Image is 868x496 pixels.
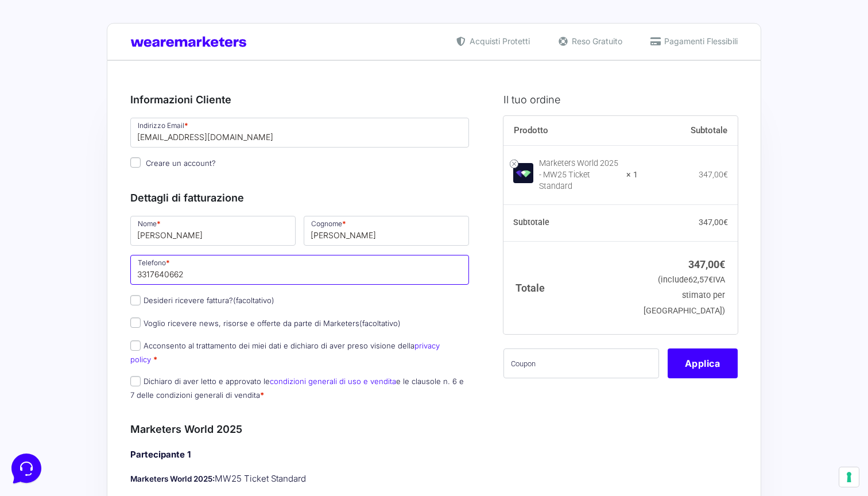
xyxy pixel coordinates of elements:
[130,118,469,148] input: Indirizzo Email *
[513,163,533,183] img: Marketers World 2025 - MW25 Ticket Standard
[55,64,78,87] img: dark
[699,218,728,227] bdi: 347,00
[130,340,141,351] input: Acconsento al trattamento dei miei dati e dichiaro di aver preso visione dellaprivacy policy
[146,158,216,168] span: Creare un account?
[37,64,60,87] img: dark
[719,258,725,270] span: €
[26,167,188,179] input: Cerca un articolo...
[122,142,211,152] a: Apri Centro Assistenza
[467,35,530,47] span: Acquisti Protetti
[130,255,469,285] input: Telefono *
[99,385,130,395] p: Messaggi
[130,421,469,437] h3: Marketers World 2025
[569,35,622,47] span: Reso Gratuito
[723,170,728,179] span: €
[688,258,725,270] bdi: 347,00
[233,296,274,305] span: (facoltativo)
[668,348,738,378] button: Applica
[130,295,141,305] input: Desideri ricevere fattura?(facoltativo)
[75,103,169,113] span: Inizia una conversazione
[626,169,638,181] strong: × 1
[723,218,728,227] span: €
[539,158,619,192] div: Marketers World 2025 - MW25 Ticket Standard
[130,319,401,328] label: Voglio ricevere news, risorse e offerte da parte di Marketers
[130,377,464,399] label: Dichiaro di aver letto e approvato le e le clausole n. 6 e 7 delle condizioni generali di vendita
[503,241,638,334] th: Totale
[130,157,141,168] input: Creare un account?
[270,377,396,386] a: condizioni generali di uso e vendita
[130,341,440,363] label: Acconsento al trattamento dei miei dati e dichiaro di aver preso visione della
[130,376,141,386] input: Dichiaro di aver letto e approvato lecondizioni generali di uso e venditae le clausole n. 6 e 7 d...
[9,9,193,28] h2: Ciao da Marketers 👋
[661,35,738,47] span: Pagamenti Flessibili
[18,64,41,87] img: dark
[34,385,54,395] p: Home
[130,317,141,328] input: Voglio ricevere news, risorse e offerte da parte di Marketers(facoltativo)
[638,116,738,146] th: Subtotale
[839,467,859,487] button: Le tue preferenze relative al consenso per le tecnologie di tracciamento
[644,275,725,316] small: (include IVA stimato per [GEOGRAPHIC_DATA])
[18,142,90,152] span: Trova una risposta
[18,46,98,55] span: Le tue conversazioni
[80,369,150,395] button: Messaggi
[688,275,713,285] span: 62,57
[699,170,728,179] bdi: 347,00
[177,385,193,395] p: Aiuto
[18,96,211,119] button: Inizia una conversazione
[150,369,220,395] button: Aiuto
[503,205,638,242] th: Subtotale
[130,448,469,462] h4: Partecipante 1
[503,116,638,146] th: Prodotto
[130,216,296,246] input: Nome *
[130,92,469,107] h3: Informazioni Cliente
[130,341,440,363] a: privacy policy
[130,296,274,305] label: Desideri ricevere fattura?
[708,275,713,285] span: €
[9,369,80,395] button: Home
[9,451,44,486] iframe: Customerly Messenger Launcher
[503,348,659,378] input: Coupon
[304,216,469,246] input: Cognome *
[130,472,469,486] p: MW25 Ticket Standard
[359,319,401,328] span: (facoltativo)
[503,92,738,107] h3: Il tuo ordine
[130,190,469,206] h3: Dettagli di fatturazione
[130,474,215,483] strong: Marketers World 2025:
